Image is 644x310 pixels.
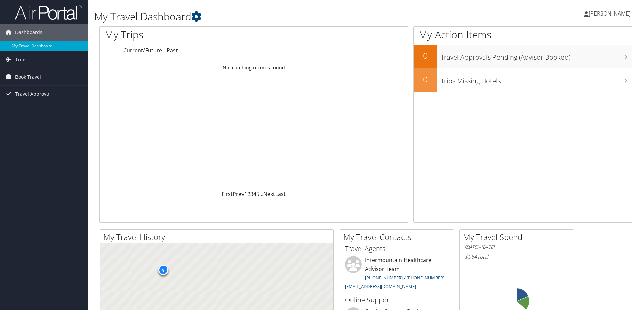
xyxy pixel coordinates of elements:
[103,231,333,243] h2: My Travel History
[345,283,416,289] a: [EMAIL_ADDRESS][DOMAIN_NAME]
[100,62,408,74] td: No matching records found
[441,49,632,62] h3: Travel Approvals Pending (Advisor Booked)
[123,47,162,54] a: Current/Future
[247,190,250,198] a: 2
[263,190,275,198] a: Next
[222,190,233,198] a: First
[465,253,569,260] h6: Total
[244,190,247,198] a: 1
[414,28,632,42] h1: My Action Items
[441,73,632,86] h3: Trips Missing Hotels
[15,51,27,68] span: Trips
[365,275,444,281] a: [PHONE_NUMBER] / [PHONE_NUMBER]
[343,231,454,243] h2: My Travel Contacts
[253,190,256,198] a: 4
[463,231,574,243] h2: My Travel Spend
[94,9,456,24] h1: My Travel Dashboard
[345,295,449,305] h3: Online Support
[15,86,51,103] span: Travel Approval
[414,68,632,92] a: 0Trips Missing Hotels
[15,24,42,41] span: Dashboards
[259,190,263,198] span: …
[158,265,168,275] div: 9
[465,244,569,250] h6: [DATE] - [DATE]
[414,50,437,61] h2: 0
[345,244,449,253] h3: Travel Agents
[105,28,275,42] h1: My Trips
[233,190,244,198] a: Prev
[465,253,477,260] span: $964
[15,68,41,85] span: Book Travel
[584,3,637,24] a: [PERSON_NAME]
[414,45,632,68] a: 0Travel Approvals Pending (Advisor Booked)
[256,190,259,198] a: 5
[414,74,437,85] h2: 0
[250,190,253,198] a: 3
[589,10,631,17] span: [PERSON_NAME]
[275,190,286,198] a: Last
[15,4,82,20] img: airportal-logo.png
[342,256,452,292] li: Intermountain Healthcare Advisor Team
[167,47,178,54] a: Past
